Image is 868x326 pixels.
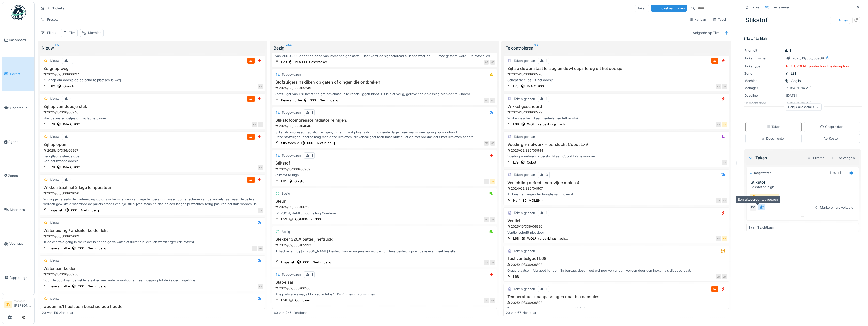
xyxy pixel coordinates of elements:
[791,71,796,76] div: L81
[506,218,727,223] h3: Ventiel
[274,80,495,85] h3: Stofzuigers nakijken op gaten of dingen die ontbreken
[506,192,727,197] div: TL buis vervangen ter hoogte van molen 4
[312,272,313,277] div: 1
[312,110,313,115] div: 1
[4,301,12,308] li: SV
[9,241,32,246] span: Voorraad
[274,92,495,96] div: Stofzuiger van L81 heeft een gat bovenaan, alle kabels liggen bloot. Dit is niet veilig, gelieve ...
[513,236,519,241] div: L68
[42,45,263,51] div: Nieuw
[513,160,519,165] div: L79
[743,36,862,41] p: Stikstof to high
[9,72,32,76] span: Tickets
[70,177,71,182] div: 1
[50,258,59,263] div: Nieuw
[546,172,548,177] div: 3
[274,310,307,315] div: 60 van 246 zichtbaar
[791,64,849,69] div: 1. URGENT production line disruption
[514,172,535,177] div: Taken gedaan
[514,58,535,63] div: Taken gedaan
[295,60,327,64] div: IMA BFB CasePacker
[513,274,519,279] div: L68
[2,261,34,295] a: Rapportage
[43,110,263,115] div: 2025/10/336/06946
[295,217,321,222] div: COMBINER F100
[722,198,727,203] div: GE
[529,198,544,203] div: MOLEN 4
[514,210,535,215] div: Taken gedaan
[506,104,727,109] h3: Wikkel gescheurd
[274,237,495,242] h3: Stekker 320A batterij heftruck
[506,268,727,273] div: Graag plaatsen, Alu goot ligt op mijn bureau, deze moet wel nog vervangen worden door een inoxen ...
[43,234,263,239] div: 2025/08/336/05669
[258,208,263,213] div: JV
[635,5,649,12] div: Taken
[546,58,547,63] div: 1
[49,122,55,127] div: L78
[829,155,857,161] div: Toevoegen
[39,16,61,23] div: Presets
[716,198,721,203] div: TV
[50,297,59,301] div: Nieuw
[258,122,263,127] div: JD
[490,98,495,103] div: MD
[274,45,495,51] div: Bezig
[63,84,74,89] div: Grandi
[527,122,568,127] div: WOLF verpakkingsmach...
[252,122,257,127] div: KV
[484,260,489,265] div: SV
[42,197,263,206] div: Wij krijgen steeds de foutmelding op ons scherm te zien van Lage temperatuur lassen op het scherm...
[736,196,780,203] div: Een uitvoerder toevoegen
[527,236,568,241] div: WOLF verpakkingsmach...
[2,159,34,193] a: Zones
[722,84,727,89] div: JD
[274,211,495,216] div: [PERSON_NAME] voor telling Combiner
[42,304,263,309] h3: wagen nr.1 heeft een beschadigde houder
[42,78,263,83] div: Zuignap om doosje op de band te plaatsen is weg
[750,194,779,201] div: Lijn Vrijgave
[303,260,334,265] div: 000 - Niet in de lij...
[744,86,782,90] div: Manager
[11,5,26,20] img: Badge_color-CXgf-gQk.svg
[506,306,727,311] div: Temperatuur moet aanpast worden voor de biofolie + cups
[274,249,495,258] div: Ik had recent bij [PERSON_NAME] besteld, kan er nagekeken worden of deze besteld zijn en deze eve...
[42,240,263,244] div: In de centrale gang in de kelder is er een galva water-afsluiter die lekt, lek wordt erger (zie f...
[514,249,535,253] div: Taken gedaan
[70,58,71,63] div: 1
[78,284,109,289] div: 000 - Niet in de lij...
[716,122,721,127] div: WV
[42,66,263,71] h3: Zuignap weg
[513,198,520,203] div: Hal 1
[744,56,782,61] div: Ticketnummer
[786,93,797,98] div: [DATE]
[88,30,101,35] div: Machine
[275,243,495,248] div: 2025/09/336/05992
[722,160,727,165] div: SV
[484,60,489,65] div: CS
[812,204,856,211] div: Markeren als voltooid
[506,116,727,121] div: Wikkel gescheurd aan ventielen en teflon stuk
[252,246,257,251] div: TZ
[527,160,536,165] div: Cobot
[513,122,519,127] div: L68
[69,30,75,35] div: Titel
[39,29,59,37] div: Filters
[274,280,495,285] h3: Stapelaar
[506,256,727,261] h3: Test ventielgoot L68
[484,98,489,103] div: LC
[766,124,781,129] div: Taken
[42,310,73,315] div: 20 van 119 zichtbaar
[2,91,34,125] a: Onderhoud
[546,96,547,101] div: 1
[274,199,495,204] h3: Steun
[281,179,286,184] div: L81
[282,153,301,158] div: Toegewezen
[507,72,727,77] div: 2025/10/336/06926
[490,298,495,303] div: PS
[258,284,263,289] div: KV
[716,274,721,279] div: LM
[527,84,544,89] div: IMA C-900
[275,167,495,172] div: 2025/10/336/06989
[43,191,263,196] div: 2025/05/336/03656
[722,274,727,279] div: LM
